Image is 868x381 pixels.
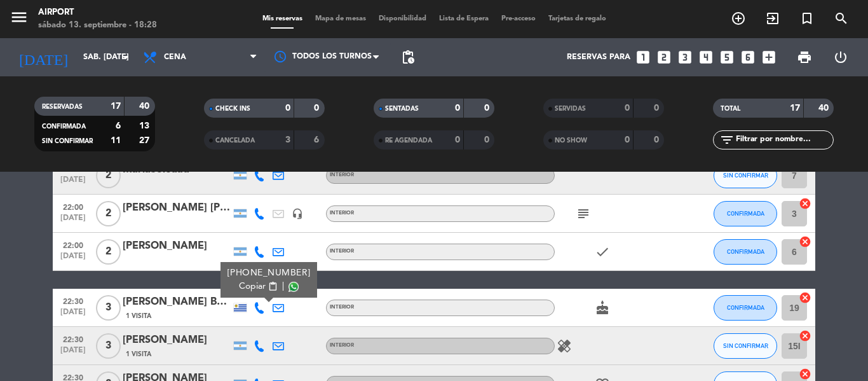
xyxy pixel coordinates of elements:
[721,106,740,112] span: TOTAL
[282,280,285,293] span: |
[57,176,89,190] span: [DATE]
[495,15,542,22] span: Pre-acceso
[139,136,152,145] strong: 27
[714,163,777,188] button: SIN CONFIRMAR
[625,135,630,144] strong: 0
[719,132,735,148] i: filter_list
[567,53,630,62] span: Reservas para
[723,172,768,179] span: SIN CONFIRMAR
[309,15,372,22] span: Mapa de mesas
[677,49,693,66] i: looks_3
[38,6,157,19] div: Airport
[330,211,354,216] span: INTERIOR
[96,239,121,265] span: 2
[740,49,756,66] i: looks_6
[727,210,764,217] span: CONFIRMADA
[96,295,121,321] span: 3
[799,291,811,304] i: cancel
[797,50,812,65] span: print
[635,49,651,66] i: looks_one
[595,244,610,260] i: check
[372,15,433,22] span: Disponibilidad
[57,331,89,346] span: 22:30
[834,11,849,26] i: search
[654,104,661,113] strong: 0
[57,308,89,322] span: [DATE]
[625,104,630,113] strong: 0
[799,329,811,342] i: cancel
[268,282,278,291] span: content_paste
[714,239,777,265] button: CONFIRMADA
[654,135,661,144] strong: 0
[818,104,831,113] strong: 40
[126,311,151,321] span: 1 Visita
[57,199,89,214] span: 22:00
[385,137,432,144] span: RE AGENDADA
[42,104,83,110] span: RESERVADAS
[799,11,815,26] i: turned_in_not
[727,304,764,311] span: CONFIRMADA
[576,206,591,221] i: subject
[484,135,492,144] strong: 0
[227,267,311,280] div: [PHONE_NUMBER]
[38,19,157,32] div: sábado 13. septiembre - 18:28
[330,305,354,310] span: INTERIOR
[799,235,811,248] i: cancel
[833,50,848,65] i: power_settings_new
[719,49,735,66] i: looks_5
[484,104,492,113] strong: 0
[330,172,354,177] span: INTERIOR
[731,11,746,26] i: add_circle_outline
[57,346,89,361] span: [DATE]
[42,138,93,144] span: SIN CONFIRMAR
[42,123,86,130] span: CONFIRMADA
[239,280,278,293] button: Copiarcontent_paste
[123,294,231,310] div: [PERSON_NAME] Bares
[116,121,121,130] strong: 6
[698,49,714,66] i: looks_4
[400,50,416,65] span: pending_actions
[761,49,777,66] i: add_box
[330,249,354,254] span: INTERIOR
[714,333,777,359] button: SIN CONFIRMAR
[215,137,255,144] span: CANCELADA
[656,49,672,66] i: looks_two
[123,238,231,254] div: [PERSON_NAME]
[96,201,121,226] span: 2
[314,104,322,113] strong: 0
[10,43,77,71] i: [DATE]
[595,300,610,315] i: cake
[118,50,133,65] i: arrow_drop_down
[126,349,151,359] span: 1 Visita
[57,293,89,308] span: 22:30
[10,8,29,31] button: menu
[330,343,354,348] span: INTERIOR
[111,102,121,111] strong: 17
[215,106,250,112] span: CHECK INS
[714,201,777,226] button: CONFIRMADA
[96,163,121,188] span: 2
[727,248,764,255] span: CONFIRMADA
[314,135,322,144] strong: 6
[542,15,613,22] span: Tarjetas de regalo
[239,280,266,293] span: Copiar
[10,8,29,27] i: menu
[111,136,121,145] strong: 11
[557,338,572,354] i: healing
[765,11,780,26] i: exit_to_app
[714,295,777,321] button: CONFIRMADA
[799,368,811,380] i: cancel
[455,135,460,144] strong: 0
[385,106,419,112] span: SENTADAS
[555,137,587,144] span: NO SHOW
[723,342,768,349] span: SIN CONFIRMAR
[285,104,290,113] strong: 0
[57,237,89,252] span: 22:00
[139,102,152,111] strong: 40
[735,133,833,147] input: Filtrar por nombre...
[455,104,460,113] strong: 0
[96,333,121,359] span: 3
[123,332,231,349] div: [PERSON_NAME]
[57,214,89,228] span: [DATE]
[790,104,800,113] strong: 17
